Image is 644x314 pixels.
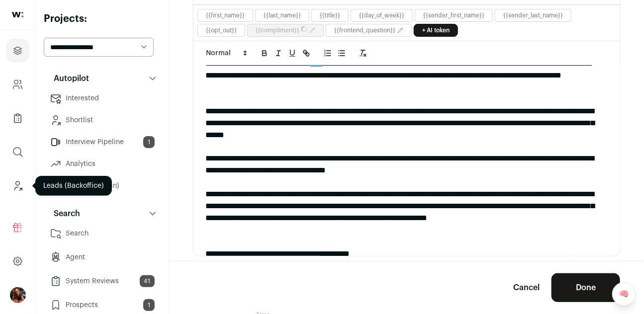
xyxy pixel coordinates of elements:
button: {{title}} [320,11,340,19]
a: Leads (Backoffice) [6,174,29,198]
button: {{day_of_week}} [359,11,404,19]
span: 1 [143,299,155,311]
img: 13968079-medium_jpg [10,287,26,303]
button: Autopilot [44,69,161,88]
a: Interested [44,88,161,108]
button: {{frontend_question}} [334,26,395,34]
a: Search [44,224,161,243]
img: wellfound-shorthand-0d5821cbd27db2630d0214b213865d53afaa358527fdda9d0ea32b1df1b89c2c.svg [12,12,23,17]
a: Company and ATS Settings [6,73,29,96]
a: Cancel [513,282,540,294]
button: {{opt_out}} [206,26,237,34]
a: 🧠 [612,282,636,306]
h2: Projects: [44,12,161,26]
span: 41 [140,275,155,287]
a: Shortlist [44,110,161,130]
a: Analytics [44,154,161,174]
button: Done [552,273,620,302]
a: System Reviews41 [44,271,161,291]
a: Agent [44,247,161,267]
span: 1 [143,136,155,148]
a: Projects [6,39,29,63]
button: {{sender_first_name}} [423,11,484,19]
button: {{sender_last_name}} [503,11,563,19]
button: Search [44,204,161,224]
a: Company Lists [6,106,29,130]
a: + AI token [414,24,458,37]
button: Open dropdown [10,287,26,303]
p: Search [48,208,80,220]
p: Autopilot [48,73,89,84]
a: Interview Pipeline1 [44,132,161,152]
div: AI token is being generated... [247,24,324,37]
button: {{first_name}} [206,11,245,19]
button: {{last_name}} [264,11,301,19]
div: Leads (Backoffice) [35,176,112,196]
button: {{compliment}} [256,26,307,34]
